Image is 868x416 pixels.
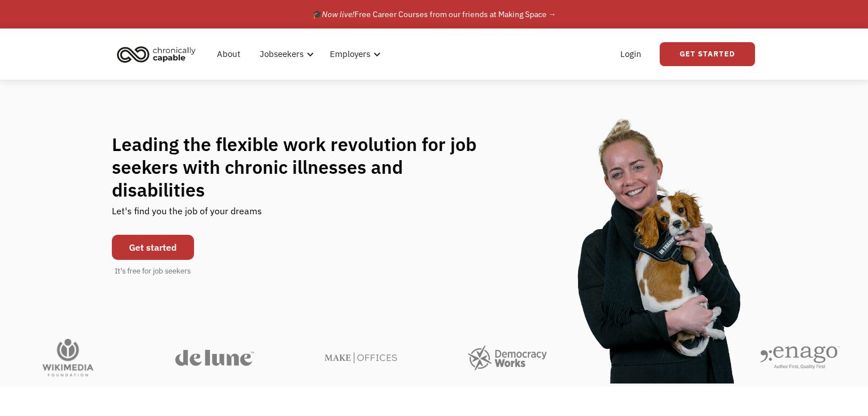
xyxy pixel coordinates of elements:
h1: Leading the flexible work revolution for job seekers with chronic illnesses and disabilities [112,133,499,201]
div: Employers [330,47,370,61]
a: Login [613,36,648,72]
div: Let's find you the job of your dreams [112,201,262,229]
div: 🎓 Free Career Courses from our friends at Making Space → [312,7,556,21]
div: Jobseekers [253,36,317,72]
div: Employers [323,36,384,72]
a: Get Started [660,42,755,66]
em: Now live! [322,9,354,19]
div: Jobseekers [260,47,304,61]
img: Chronically Capable logo [114,42,199,67]
div: It's free for job seekers [115,266,191,277]
a: Get started [112,235,194,260]
a: home [114,42,204,67]
a: About [210,36,247,72]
